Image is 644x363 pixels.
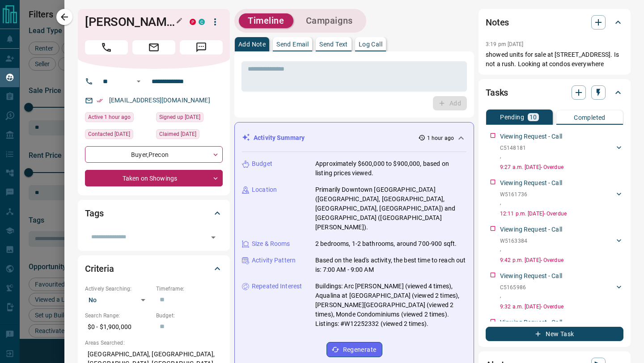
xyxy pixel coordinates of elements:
p: Budget [252,159,272,169]
p: Location [252,185,277,194]
p: , [500,152,526,160]
div: Sun Jan 15 2023 [85,129,152,142]
p: C5148181 [500,144,526,152]
span: Signed up [DATE] [159,113,200,122]
span: Message [180,40,223,55]
p: 9:42 p.m. [DATE] - Overdue [500,256,623,264]
p: $0 - $1,900,000 [85,320,152,334]
div: No [85,293,152,307]
p: Add Note [238,41,266,47]
p: Completed [574,114,606,121]
div: Sun Dec 15 2019 [156,129,223,142]
span: Active 1 hour ago [88,113,131,122]
p: 12:11 p.m. [DATE] - Overdue [500,210,623,218]
p: , [500,198,527,207]
p: W5161736 [500,190,527,198]
p: Activity Summary [254,133,305,143]
div: Sun Dec 15 2019 [156,112,223,125]
button: Open [207,231,220,244]
p: Actively Searching: [85,285,152,293]
p: Viewing Request - Call [500,318,562,327]
div: W5161736, [500,189,623,208]
div: Tags [85,203,223,224]
h2: Tags [85,206,103,220]
p: Viewing Request - Call [500,225,562,234]
div: Tue Sep 16 2025 [85,112,152,125]
button: Timeline [239,13,293,28]
p: Pending [500,114,524,120]
p: Timeframe: [156,285,223,293]
p: 10 [530,114,537,120]
div: C5165986, [500,282,623,301]
svg: Email Verified [97,97,103,104]
p: , [500,245,527,253]
p: Budget: [156,312,223,320]
div: Notes [486,12,623,33]
p: 9:32 a.m. [DATE] - Overdue [500,303,623,311]
button: Campaigns [297,13,362,28]
p: Viewing Request - Call [500,132,562,141]
p: Repeated Interest [252,282,302,291]
div: W5163384, [500,235,623,255]
p: 1 hour ago [427,134,454,142]
p: C5165986 [500,283,526,291]
p: Approximately $600,000 to $900,000, based on listing prices viewed. [315,159,466,178]
a: [EMAIL_ADDRESS][DOMAIN_NAME] [109,97,210,104]
p: W5163384 [500,237,527,245]
div: Tasks [486,82,623,103]
p: Size & Rooms [252,239,290,249]
p: , [500,291,526,300]
p: Buildings: Arc [PERSON_NAME] (viewed 4 times), Aqualina at [GEOGRAPHIC_DATA] (viewed 2 times), [P... [315,282,466,329]
h2: Notes [486,15,509,30]
p: Viewing Request - Call [500,271,562,281]
p: Send Email [276,41,309,47]
h2: Tasks [486,85,508,100]
p: Viewing Request - Call [500,178,562,188]
span: Email [132,40,175,55]
p: Log Call [359,41,382,47]
p: Activity Pattern [252,256,296,265]
div: property.ca [190,19,196,25]
div: Buyer , Precon [85,146,223,163]
p: 2 bedrooms, 1-2 bathrooms, around 700-900 sqft. [315,239,457,249]
p: Areas Searched: [85,339,223,347]
p: 3:19 pm [DATE] [486,41,524,47]
p: Search Range: [85,312,152,320]
p: showed units for sale at [STREET_ADDRESS]. Is not a rush. Looking at condos everywhere [486,50,623,69]
span: Claimed [DATE] [159,130,196,139]
p: Based on the lead's activity, the best time to reach out is: 7:00 AM - 9:00 AM [315,256,466,274]
button: New Task [486,327,623,341]
p: Send Text [319,41,348,47]
span: Contacted [DATE] [88,130,130,139]
div: C5148181, [500,142,623,162]
div: condos.ca [199,19,205,25]
button: Open [133,76,144,87]
div: Taken on Showings [85,170,223,186]
span: Call [85,40,128,55]
p: 9:27 a.m. [DATE] - Overdue [500,163,623,171]
div: Activity Summary1 hour ago [242,130,466,146]
h2: Criteria [85,262,114,276]
button: Regenerate [326,342,382,357]
div: Criteria [85,258,223,279]
p: Primarily Downtown [GEOGRAPHIC_DATA] ([GEOGRAPHIC_DATA], [GEOGRAPHIC_DATA], [GEOGRAPHIC_DATA], [G... [315,185,466,232]
h1: [PERSON_NAME] [85,15,176,29]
